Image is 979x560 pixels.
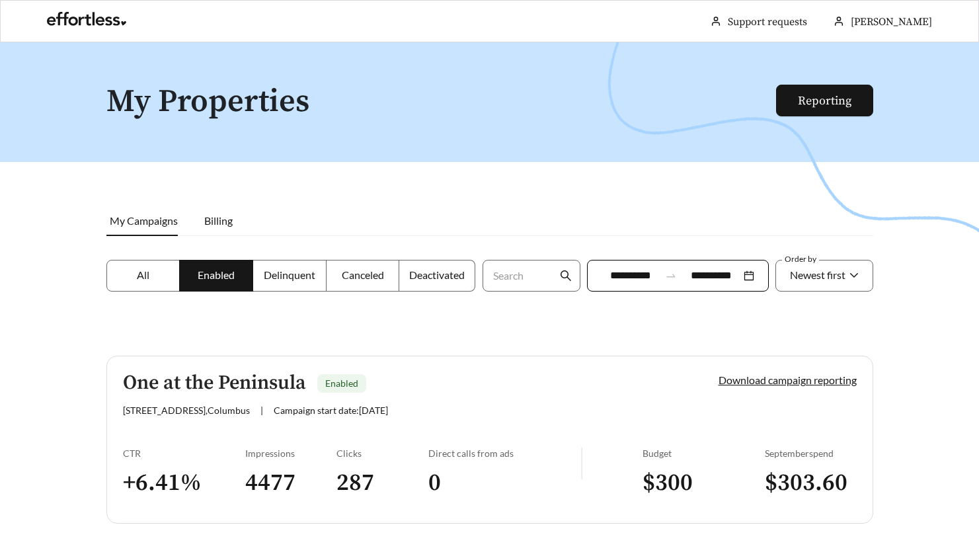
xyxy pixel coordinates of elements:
img: line [581,448,582,479]
span: Campaign start date: [DATE] [274,405,388,416]
button: Reporting [776,85,873,116]
a: Support requests [728,15,807,28]
h3: 287 [336,468,428,498]
h3: 4477 [245,468,337,498]
h3: $ 303.60 [765,468,857,498]
span: Newest first [790,268,845,281]
span: Canceled [342,268,384,281]
div: Direct calls from ads [428,448,581,459]
div: CTR [123,448,245,459]
h3: + 6.41 % [123,468,245,498]
div: Clicks [336,448,428,459]
h5: One at the Peninsula [123,372,306,394]
span: Delinquent [264,268,315,281]
span: My Campaigns [110,214,178,227]
a: Download campaign reporting [719,374,857,386]
span: Enabled [198,268,235,281]
h1: My Properties [106,85,777,120]
h3: 0 [428,468,581,498]
span: search [560,270,572,282]
a: One at the PeninsulaEnabled[STREET_ADDRESS],Columbus|Campaign start date:[DATE]Download campaign ... [106,356,873,524]
span: to [665,270,677,282]
span: [STREET_ADDRESS] , Columbus [123,405,250,416]
div: Budget [643,448,765,459]
h3: $ 300 [643,468,765,498]
span: Deactivated [409,268,465,281]
span: [PERSON_NAME] [851,15,932,28]
span: All [137,268,149,281]
div: September spend [765,448,857,459]
span: Enabled [325,378,358,389]
span: Billing [204,214,233,227]
div: Impressions [245,448,337,459]
span: | [260,405,263,416]
span: swap-right [665,270,677,282]
a: Reporting [798,93,851,108]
